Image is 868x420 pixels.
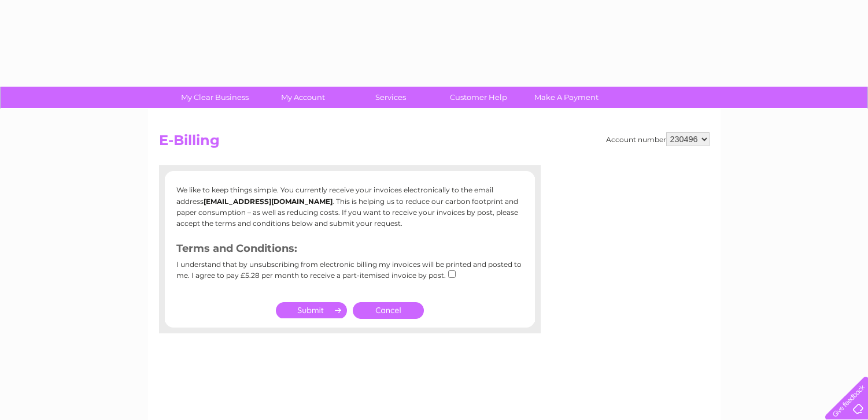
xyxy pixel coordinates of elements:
[343,87,438,108] a: Services
[353,302,424,319] a: Cancel
[255,87,350,108] a: My Account
[176,240,523,261] h3: Terms and Conditions:
[167,87,263,108] a: My Clear Business
[276,302,347,318] input: Submit
[519,87,614,108] a: Make A Payment
[176,261,523,288] div: I understand that by unsubscribing from electronic billing my invoices will be printed and posted...
[176,184,523,229] p: We like to keep things simple. You currently receive your invoices electronically to the email ad...
[431,87,526,108] a: Customer Help
[159,132,710,154] h2: E-Billing
[606,132,710,146] div: Account number
[204,197,333,206] b: [EMAIL_ADDRESS][DOMAIN_NAME]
